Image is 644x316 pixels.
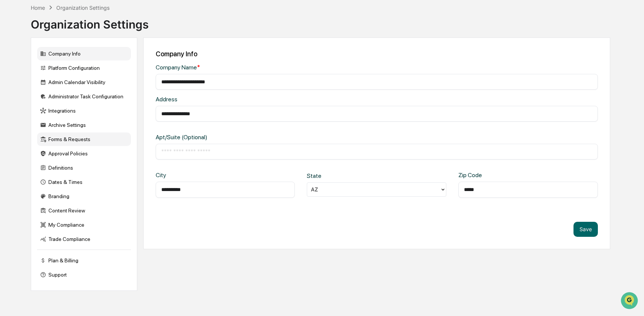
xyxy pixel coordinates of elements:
[458,172,521,179] div: Zip Code
[156,96,355,103] div: Address
[37,132,131,146] div: Forms & Requests
[51,92,96,105] a: 🗄️Attestations
[37,118,131,132] div: Archive Settings
[37,204,131,217] div: Content Review
[37,175,131,189] div: Dates & Times
[37,268,131,281] div: Support
[8,57,21,71] img: 1746055101610-c473b297-6a78-478c-a979-82029cc54cd1
[156,64,355,71] div: Company Name
[573,222,598,237] button: Save
[8,95,14,101] div: 🖐️
[37,254,131,267] div: Plan & Billing
[37,47,131,60] div: Company Info
[56,5,110,11] div: Organization Settings
[5,106,50,119] a: 🔎Data Lookup
[26,65,95,71] div: We're available if you need us!
[53,127,91,133] a: Powered byPylon
[156,134,355,141] div: Apt/Suite (Optional)
[307,172,369,179] div: State
[75,127,91,133] span: Pylon
[8,16,137,28] p: How can we help?
[31,5,45,11] div: Home
[26,57,123,65] div: Start new chat
[37,104,131,117] div: Integrations
[37,190,131,203] div: Branding
[31,12,149,31] div: Organization Settings
[37,75,131,89] div: Admin Calendar Visibility
[37,218,131,232] div: My Compliance
[8,110,14,116] div: 🔎
[62,95,93,102] span: Attestations
[5,92,51,105] a: 🖐️Preclearance
[37,232,131,246] div: Trade Compliance
[156,172,218,179] div: City
[37,61,131,75] div: Platform Configuration
[156,50,598,58] div: Company Info
[128,60,137,69] button: Start new chat
[37,161,131,175] div: Definitions
[37,147,131,160] div: Approval Policies
[620,291,640,311] iframe: Open customer support
[15,109,47,116] span: Data Lookup
[15,95,48,102] span: Preclearance
[37,90,131,103] div: Administrator Task Configuration
[54,95,60,101] div: 🗄️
